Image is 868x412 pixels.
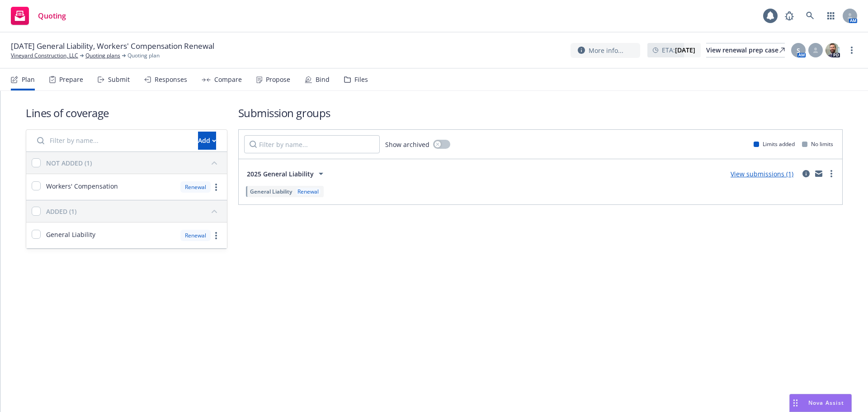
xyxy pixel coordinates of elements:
[802,140,833,148] div: No limits
[354,76,368,83] div: Files
[244,165,329,183] button: 2025 General Liability
[46,181,118,191] span: Workers' Compensation
[247,169,314,179] span: 2025 General Liability
[180,181,211,193] div: Renewal
[813,168,824,179] a: mail
[7,3,70,28] a: Quoting
[780,7,798,25] a: Report a Bug
[296,188,321,195] div: Renewal
[826,168,837,179] a: more
[214,76,242,83] div: Compare
[108,76,130,83] div: Submit
[754,140,795,148] div: Limits added
[211,230,222,241] a: more
[731,170,793,178] a: View submissions (1)
[38,12,66,19] span: Quoting
[198,132,216,150] button: Add
[26,105,227,120] h1: Lines of coverage
[155,76,187,83] div: Responses
[675,46,695,54] strong: [DATE]
[46,230,95,239] span: General Liability
[11,41,214,52] span: [DATE] General Liability, Workers' Compensation Renewal
[32,132,193,150] input: Filter by name...
[266,76,290,83] div: Propose
[826,43,840,57] img: photo
[789,394,852,412] button: Nova Assist
[85,52,120,60] a: Quoting plans
[801,7,819,25] a: Search
[46,156,222,170] button: NOT ADDED (1)
[198,132,216,149] div: Add
[808,399,844,407] span: Nova Assist
[59,76,83,83] div: Prepare
[22,76,35,83] div: Plan
[822,7,840,25] a: Switch app
[238,105,843,120] h1: Submission groups
[790,394,801,412] div: Drag to move
[662,45,695,55] span: ETA :
[316,76,330,83] div: Bind
[211,182,222,193] a: more
[706,43,785,57] div: View renewal prep case
[250,188,292,195] span: General Liability
[571,43,640,58] button: More info...
[846,45,857,56] a: more
[11,52,78,60] a: Vineyard Construction, LLC
[797,46,800,55] span: S
[589,46,623,55] span: More info...
[46,207,76,216] div: ADDED (1)
[46,158,92,168] div: NOT ADDED (1)
[706,43,785,57] a: View renewal prep case
[801,168,811,179] a: circleInformation
[385,140,429,149] span: Show archived
[180,230,211,241] div: Renewal
[46,204,222,218] button: ADDED (1)
[244,135,380,153] input: Filter by name...
[127,52,160,60] span: Quoting plan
